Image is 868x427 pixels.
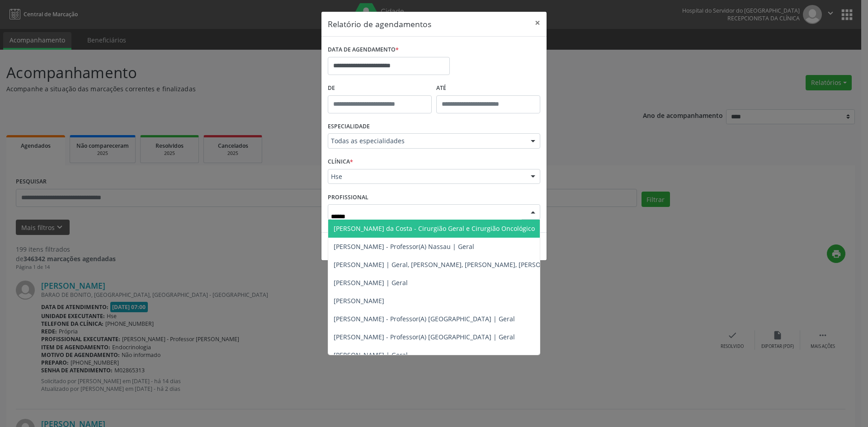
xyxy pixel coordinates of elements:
span: [PERSON_NAME] [334,296,384,305]
label: CLÍNICA [328,155,353,169]
span: [PERSON_NAME] | Geral, [PERSON_NAME], [PERSON_NAME], [PERSON_NAME] e [PERSON_NAME] [334,260,627,269]
span: [PERSON_NAME] - Professor(A) Nassau | Geral [334,242,474,251]
label: PROFISSIONAL [328,190,368,204]
span: [PERSON_NAME] - Professor(A) [GEOGRAPHIC_DATA] | Geral [334,333,515,341]
span: [PERSON_NAME] | Geral [334,278,408,287]
span: [PERSON_NAME] | Geral [334,351,408,359]
span: [PERSON_NAME] - Professor(A) [GEOGRAPHIC_DATA] | Geral [334,314,515,323]
button: Close [528,12,547,34]
span: [PERSON_NAME] da Costa - Cirurgião Geral e Cirurgião Oncológico [334,224,535,233]
label: DATA DE AGENDAMENTO [328,43,399,57]
h5: Relatório de agendamentos [328,18,431,30]
label: De [328,81,432,95]
span: Hse [331,172,522,181]
span: Todas as especialidades [331,136,522,145]
label: ESPECIALIDADE [328,120,370,134]
label: ATÉ [436,81,540,95]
